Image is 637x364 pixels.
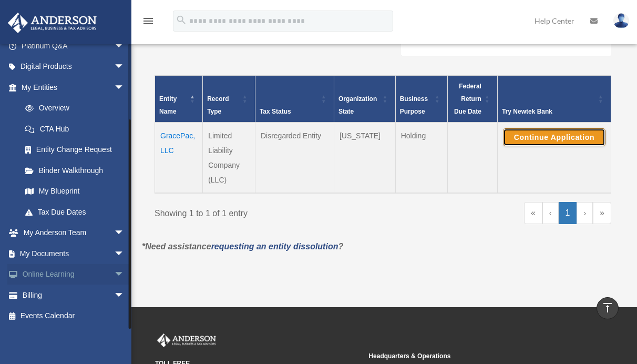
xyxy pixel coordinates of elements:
[502,105,595,118] div: Try Newtek Bank
[7,264,140,285] a: Online Learningarrow_drop_down
[255,76,334,123] th: Tax Status: Activate to sort
[613,13,629,28] img: User Pic
[114,56,135,78] span: arrow_drop_down
[395,76,447,123] th: Business Purpose: Activate to sort
[142,18,155,27] a: menu
[203,123,255,193] td: Limited Liability Company (LLC)
[15,118,135,139] a: CTA Hub
[7,56,140,77] a: Digital Productsarrow_drop_down
[454,83,481,115] span: Federal Return Due Date
[7,35,140,56] a: Platinum Q&Aarrow_drop_down
[15,201,135,223] a: Tax Due Dates
[7,306,140,327] a: Events Calendar
[142,242,343,251] em: *Need assistance ?
[260,108,291,115] span: Tax Status
[338,95,377,115] span: Organization State
[114,243,135,265] span: arrow_drop_down
[114,77,135,98] span: arrow_drop_down
[448,76,498,123] th: Federal Return Due Date: Activate to sort
[155,202,375,221] div: Showing 1 to 1 of 1 entry
[400,95,428,115] span: Business Purpose
[211,242,338,251] a: requesting an entity dissolution
[114,223,135,244] span: arrow_drop_down
[159,95,177,115] span: Entity Name
[7,285,140,306] a: Billingarrow_drop_down
[593,202,611,224] a: Last
[155,123,203,193] td: GracePac, LLC
[207,95,229,115] span: Record Type
[7,243,140,264] a: My Documentsarrow_drop_down
[334,76,395,123] th: Organization State: Activate to sort
[577,202,593,224] a: Next
[524,202,542,224] a: First
[114,264,135,286] span: arrow_drop_down
[597,297,619,319] a: vertical_align_top
[114,35,135,57] span: arrow_drop_down
[601,301,614,314] i: vertical_align_top
[155,76,203,123] th: Entity Name: Activate to invert sorting
[7,77,135,98] a: My Entitiesarrow_drop_down
[542,202,559,224] a: Previous
[559,202,577,224] a: 1
[15,139,135,160] a: Entity Change Request
[497,76,611,123] th: Try Newtek Bank : Activate to sort
[503,128,605,146] button: Continue Application
[15,181,135,202] a: My Blueprint
[155,333,218,347] img: Anderson Advisors Platinum Portal
[15,160,135,181] a: Binder Walkthrough
[255,123,334,193] td: Disregarded Entity
[334,123,395,193] td: [US_STATE]
[176,14,187,26] i: search
[7,223,140,244] a: My Anderson Teamarrow_drop_down
[203,76,255,123] th: Record Type: Activate to sort
[368,351,574,362] small: Headquarters & Operations
[395,123,447,193] td: Holding
[15,98,130,119] a: Overview
[5,13,100,33] img: Anderson Advisors Platinum Portal
[142,15,155,27] i: menu
[114,285,135,306] span: arrow_drop_down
